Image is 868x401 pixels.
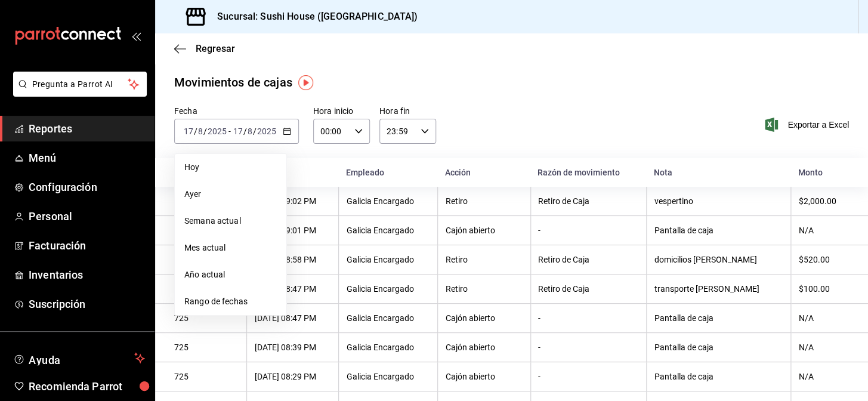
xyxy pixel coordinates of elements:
[346,284,430,294] div: Galicia Encargado
[29,208,145,224] span: Personal
[445,313,523,323] div: Cajón abierto
[254,343,331,352] div: [DATE] 08:39 PM
[445,284,523,294] div: Retiro
[184,215,277,227] span: Semana actual
[767,118,849,132] button: Exportar a Excel
[184,188,277,200] span: Ayer
[538,284,640,294] div: Retiro de Caja
[445,196,523,206] div: Retiro
[346,255,430,264] div: Galicia Encargado
[243,127,246,136] span: /
[257,127,277,136] input: ----
[174,107,299,115] label: Fecha
[184,295,277,308] span: Rango de fechas
[654,343,783,352] div: Pantalla de caja
[530,158,647,187] th: Razón de movimiento
[254,372,331,381] div: [DATE] 08:29 PM
[194,127,197,136] span: /
[445,255,523,264] div: Retiro
[29,351,129,365] span: Ayuda
[647,158,791,187] th: Nota
[29,121,145,137] span: Reportes
[445,372,523,381] div: Cajón abierto
[346,226,430,235] div: Galicia Encargado
[207,127,227,136] input: ----
[346,196,430,206] div: Galicia Encargado
[155,158,247,187] th: Corte de caja
[174,43,235,54] button: Regresar
[253,127,257,136] span: /
[654,284,783,294] div: transporte [PERSON_NAME]
[379,107,436,115] label: Hora fin
[29,296,145,312] span: Suscripción
[184,269,277,281] span: Año actual
[247,158,339,187] th: Hora
[32,78,128,91] span: Pregunta a Parrot AI
[346,343,430,352] div: Galicia Encargado
[254,196,331,206] div: [DATE] 09:02 PM
[538,343,640,352] div: -
[445,226,523,235] div: Cajón abierto
[13,72,147,97] button: Pregunta a Parrot AI
[798,343,849,352] div: N/A
[174,313,239,323] div: 725
[538,196,640,206] div: Retiro de Caja
[174,372,239,381] div: 725
[228,127,231,136] span: -
[8,87,147,99] a: Pregunta a Parrot AI
[654,226,783,235] div: Pantalla de caja
[196,43,235,54] span: Regresar
[29,179,145,195] span: Configuración
[798,226,849,235] div: N/A
[29,378,145,394] span: Recomienda Parrot
[184,242,277,254] span: Mes actual
[654,313,783,323] div: Pantalla de caja
[29,267,145,283] span: Inventarios
[445,343,523,352] div: Cajón abierto
[208,10,418,24] h3: Sucursal: Sushi House ([GEOGRAPHIC_DATA])
[654,196,783,206] div: vespertino
[254,255,331,264] div: [DATE] 08:58 PM
[254,226,331,235] div: [DATE] 09:01 PM
[29,150,145,166] span: Menú
[339,158,438,187] th: Empleado
[203,127,207,136] span: /
[184,161,277,174] span: Hoy
[538,255,640,264] div: Retiro de Caja
[254,284,331,294] div: [DATE] 08:47 PM
[654,372,783,381] div: Pantalla de caja
[346,372,430,381] div: Galicia Encargado
[538,372,640,381] div: -
[174,343,239,352] div: 725
[197,127,203,136] input: --
[131,31,141,41] button: open_drawer_menu
[798,313,849,323] div: N/A
[232,127,243,136] input: --
[438,158,530,187] th: Acción
[254,313,331,323] div: [DATE] 08:47 PM
[791,158,868,187] th: Monto
[538,313,640,323] div: -
[247,127,253,136] input: --
[798,372,849,381] div: N/A
[313,107,370,115] label: Hora inicio
[183,127,194,136] input: --
[29,237,145,254] span: Facturación
[298,75,313,90] img: Tooltip marker
[174,73,292,91] div: Movimientos de cajas
[798,196,849,206] div: $2,000.00
[654,255,783,264] div: domicilios [PERSON_NAME]
[798,284,849,294] div: $100.00
[538,226,640,235] div: -
[346,313,430,323] div: Galicia Encargado
[798,255,849,264] div: $520.00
